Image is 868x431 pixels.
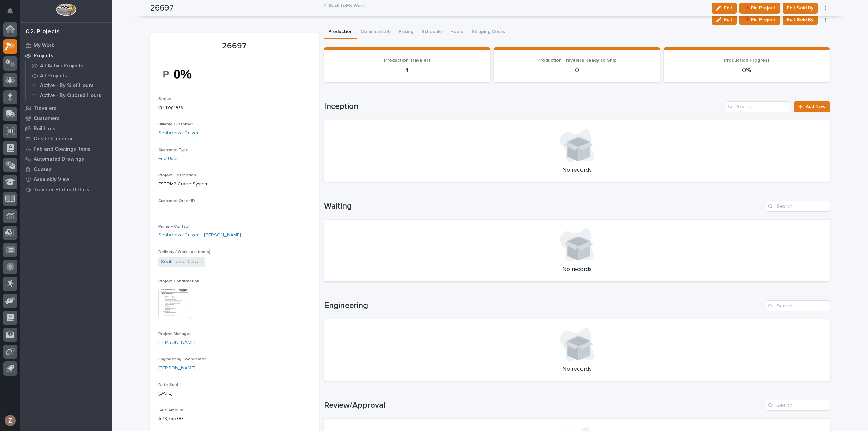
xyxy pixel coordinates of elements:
p: No records [332,166,822,174]
a: Quotes [20,164,112,174]
span: Primary Contact [158,224,190,229]
button: Notifications [3,4,17,18]
span: Billable Customer [158,122,193,126]
p: All Projects [40,73,67,79]
a: Onsite Calendar [20,134,112,144]
a: End User [158,155,178,162]
p: All Active Projects [40,63,83,69]
span: Sale Amount [158,408,184,412]
p: Automated Drawings [34,156,84,162]
span: Customer Type [158,148,189,152]
button: users-avatar [3,413,17,428]
span: 📌 Pin Project [744,16,775,24]
p: 1 [332,66,482,74]
p: Active - By Quoted Hours [40,93,101,99]
img: Workspace Logo [56,3,76,16]
input: Search [766,400,830,411]
img: 8kJ8MDwfsCN5y-10fiZNK4mnYi-1zxtcaZS3TZ62SOs [158,62,209,86]
input: Search [766,300,830,311]
p: 0 [502,66,652,74]
button: Edit [712,14,737,25]
span: Engineering Coordinator [158,357,206,361]
p: Projects [34,53,53,59]
span: Delivery / Work Location(s) [158,250,210,254]
h1: Waiting [324,201,763,211]
p: No records [332,266,822,273]
span: Project Description [158,173,196,177]
span: Production Progress [724,58,770,63]
span: Date Sold [158,383,178,387]
span: Status [158,97,171,101]
a: Assembly View [20,174,112,184]
a: Seabreeze Culvert [158,130,200,137]
a: Active - By % of Hours [26,81,112,90]
span: Production Travelers Ready to Ship [537,58,616,63]
a: Projects [20,51,112,61]
p: [DATE] [158,390,311,397]
a: My Work [20,40,112,51]
input: Search [726,101,790,112]
span: Edit Sold By [787,16,813,24]
a: [PERSON_NAME] [158,365,195,372]
a: Buildings [20,123,112,134]
p: Buildings [34,126,55,132]
p: In Progress [158,104,311,111]
input: Search [766,201,830,212]
button: Production [324,25,357,39]
button: Edit Sold By [783,14,818,25]
a: Add New [794,101,830,112]
p: $ 78,755.00 [158,415,311,423]
a: All Projects [26,71,112,80]
span: Project Confirmation [158,279,199,283]
h1: Inception [324,102,723,112]
h1: Engineering [324,301,763,311]
button: Hours [446,25,468,39]
p: - [158,206,311,213]
p: Traveler Status Details [34,187,90,193]
p: Fab and Coatings Items [34,146,91,152]
p: My Work [34,43,54,49]
button: Schedule [417,25,446,39]
span: Project Manager [158,332,191,336]
p: Assembly View [34,177,69,183]
p: 26697 [158,41,311,51]
span: Edit [724,17,732,23]
a: Traveler Status Details [20,184,112,195]
div: Notifications [8,8,17,19]
button: Shipping Costs [468,25,509,39]
h1: Review/Approval [324,400,763,410]
button: Pricing [395,25,417,39]
span: Add New [806,104,826,109]
div: 02. Projects [26,28,60,36]
span: Customer Order ID [158,199,195,203]
a: [PERSON_NAME] [158,339,195,346]
a: Fab and Coatings Items [20,144,112,154]
a: Active - By Quoted Hours [26,91,112,100]
p: Active - By % of Hours [40,83,94,89]
p: 0% [672,66,822,74]
a: All Active Projects [26,61,112,71]
span: Production Travelers [384,58,431,63]
button: Comments (4) [357,25,395,39]
p: Quotes [34,166,52,173]
a: Seabreeze Culvert [161,258,203,266]
button: 📌 Pin Project [739,14,780,25]
p: No records [332,366,822,373]
a: Travelers [20,103,112,113]
p: Onsite Calendar [34,136,73,142]
a: Back toMy Work [329,1,365,9]
p: FSTRM2 Crane System [158,181,311,188]
p: Customers [34,116,60,122]
p: Travelers [34,105,57,112]
a: Seabreeze Culvert - [PERSON_NAME] [158,232,241,239]
a: Automated Drawings [20,154,112,164]
a: Customers [20,113,112,123]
